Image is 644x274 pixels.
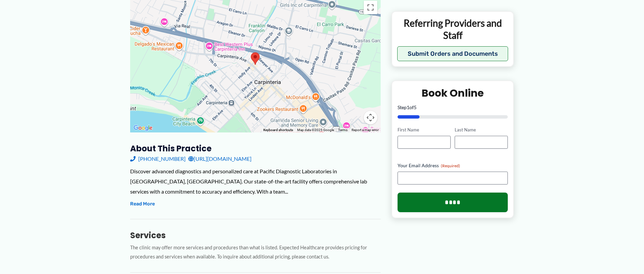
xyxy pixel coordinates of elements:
[398,86,508,100] h2: Book Online
[132,124,154,132] img: Google
[352,128,379,132] a: Report a map error
[132,124,154,132] a: Open this area in Google Maps (opens a new window)
[397,46,508,61] button: Submit Orders and Documents
[130,143,381,154] h3: About this practice
[364,1,377,14] button: Toggle fullscreen view
[398,162,508,169] label: Your Email Address
[297,128,334,132] span: Map data ©2025 Google
[130,243,381,261] p: The clinic may offer more services and procedures than what is listed. Expected Healthcare provid...
[188,154,252,164] a: [URL][DOMAIN_NAME]
[364,111,377,124] button: Map camera controls
[397,17,508,41] p: Referring Providers and Staff
[398,105,508,110] p: Step of
[130,166,381,196] div: Discover advanced diagnostics and personalized care at Pacific Diagnostic Laboratories in [GEOGRA...
[441,163,460,168] span: (Required)
[130,200,155,208] button: Read More
[263,128,293,132] button: Keyboard shortcuts
[338,128,348,132] a: Terms (opens in new tab)
[130,154,186,164] a: [PHONE_NUMBER]
[455,127,508,133] label: Last Name
[130,230,381,241] h3: Services
[398,127,451,133] label: First Name
[407,104,409,110] span: 1
[414,104,416,110] span: 5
